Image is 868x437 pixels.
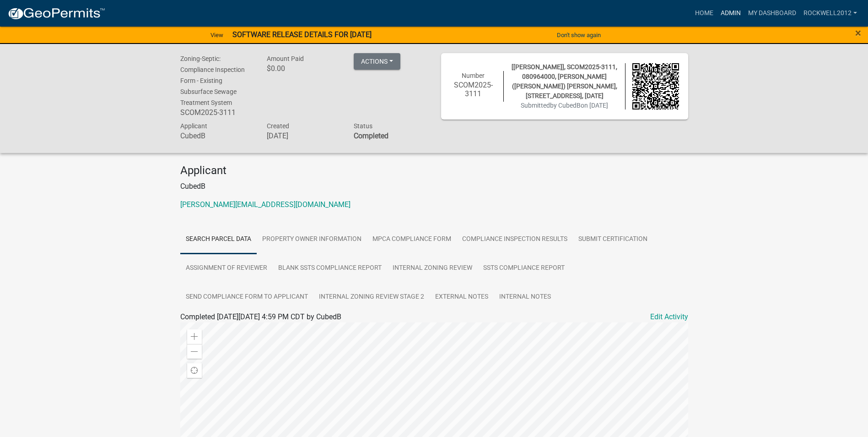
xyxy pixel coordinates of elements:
a: View [207,27,227,43]
a: Home [691,5,717,22]
span: Applicant [180,122,207,130]
a: Admin [717,5,744,22]
span: [[PERSON_NAME]], SCOM2025-3111, 080964000, [PERSON_NAME] ([PERSON_NAME]) [PERSON_NAME], [STREET_A... [512,63,617,99]
a: Property Owner Information [257,225,367,254]
p: CubedB [180,181,688,192]
a: Compliance Inspection Results [457,225,573,254]
span: Submitted on [DATE] [521,102,608,109]
h6: CubedB [180,131,253,140]
h6: SCOM2025-3111 [180,108,253,117]
a: MPCA Compliance Form [367,225,457,254]
span: Completed [DATE][DATE] 4:59 PM CDT by CubedB [180,312,341,321]
a: Edit Activity [650,311,688,322]
button: Close [855,27,861,38]
a: External Notes [430,283,494,312]
a: Submit Certification [573,225,653,254]
a: Blank SSTS Compliance Report [273,254,387,283]
span: Zoning-Septic: Compliance Inspection Form - Existing Subsurface Sewage Treatment System [180,55,245,106]
button: Actions [354,53,400,70]
h6: [DATE] [267,131,340,140]
span: Status [354,122,372,130]
div: Find my location [187,363,202,378]
a: Send Compliance Form to Applicant [180,283,313,312]
strong: SOFTWARE RELEASE DETAILS FOR [DATE] [232,30,372,39]
a: SSTS Compliance Report [478,254,570,283]
h6: SCOM2025-3111 [450,81,497,98]
span: × [855,27,861,39]
h4: Applicant [180,164,688,177]
h6: $0.00 [267,64,340,73]
strong: Completed [354,131,388,140]
span: by CubedB [550,102,581,109]
a: Search Parcel Data [180,225,257,254]
div: Zoom out [187,344,202,359]
div: Zoom in [187,329,202,344]
a: My Dashboard [744,5,800,22]
span: Number [462,72,485,79]
a: Assignment of Reviewer [180,254,273,283]
a: Rockwell2012 [800,5,861,22]
img: QR code [632,63,679,110]
a: [PERSON_NAME][EMAIL_ADDRESS][DOMAIN_NAME] [180,200,350,209]
span: Created [267,122,289,130]
button: Don't show again [553,27,604,43]
a: Internal Zoning Review [387,254,478,283]
a: Internal Zoning Review Stage 2 [313,283,430,312]
a: Internal Notes [494,283,556,312]
span: Amount Paid [267,55,304,62]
